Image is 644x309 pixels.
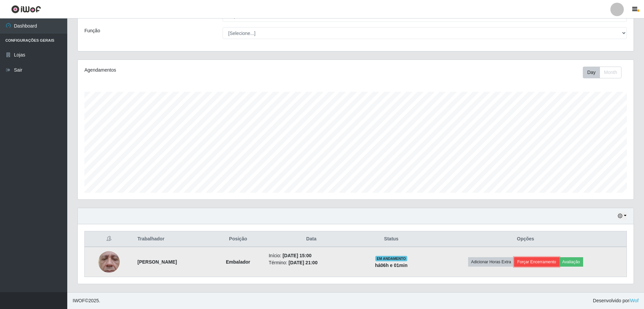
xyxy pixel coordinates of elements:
[226,259,250,265] strong: Embalador
[73,297,100,304] span: © 2025 .
[375,263,408,268] strong: há 06 h e 01 min
[424,231,627,247] th: Opções
[583,67,627,78] div: Toolbar with button groups
[375,256,407,261] span: EM ANDAMENTO
[629,298,639,303] a: iWof
[269,252,354,259] li: Início:
[138,259,177,265] strong: [PERSON_NAME]
[11,5,41,13] img: CoreUI Logo
[282,253,311,258] time: [DATE] 15:00
[583,67,621,78] div: First group
[73,298,85,303] span: IWOF
[98,238,120,286] img: 1747494723003.jpeg
[559,257,583,267] button: Avaliação
[358,231,425,247] th: Status
[593,297,639,304] span: Desenvolvido por
[600,67,621,78] button: Month
[289,260,317,265] time: [DATE] 21:00
[468,257,514,267] button: Adicionar Horas Extra
[134,231,212,247] th: Trabalhador
[514,257,559,267] button: Forçar Encerramento
[84,67,305,74] div: Agendamentos
[583,67,600,78] button: Day
[84,27,100,34] label: Função
[265,231,358,247] th: Data
[269,259,354,266] li: Término:
[212,231,265,247] th: Posição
